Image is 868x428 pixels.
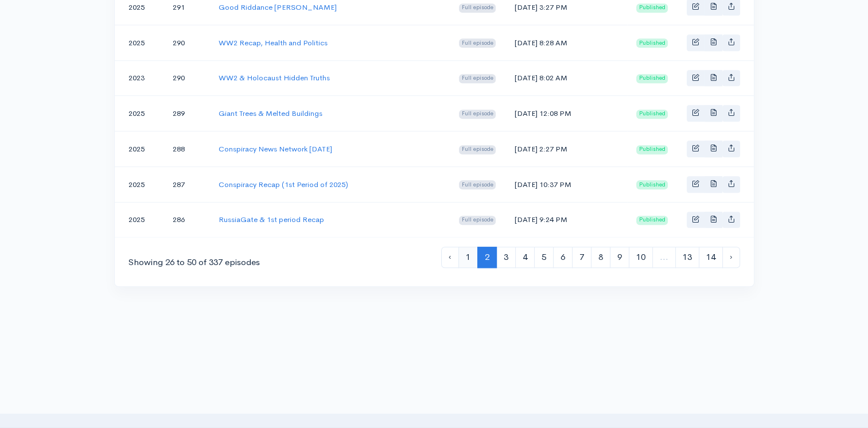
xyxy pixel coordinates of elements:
span: Full episode [459,216,496,225]
td: [DATE] 2:27 PM [505,131,626,167]
a: « Previous [441,247,459,268]
a: 10 [629,247,653,268]
a: 5 [534,247,554,268]
span: Full episode [459,180,496,189]
span: Full episode [459,3,496,13]
td: 290 [164,25,209,60]
div: Basic example [687,105,740,122]
td: 2025 [115,131,164,167]
td: 289 [164,96,209,131]
a: 1 [458,247,478,268]
a: RussiaGate & 1st period Recap [219,215,324,224]
a: 6 [553,247,573,268]
a: Next » [722,247,740,268]
div: Showing 26 to 50 of 337 episodes [129,256,260,269]
span: Published [636,145,668,154]
span: Full episode [459,38,496,48]
span: Published [636,110,668,119]
span: Full episode [459,74,496,83]
span: Full episode [459,110,496,119]
span: Full episode [459,145,496,154]
td: 2025 [115,96,164,131]
div: Basic example [687,70,740,87]
td: 286 [164,202,209,237]
span: Published [636,216,668,225]
span: 2 [477,247,497,268]
td: 2025 [115,166,164,202]
div: Basic example [687,141,740,157]
div: Basic example [687,176,740,193]
td: 287 [164,166,209,202]
a: 3 [496,247,516,268]
td: 2025 [115,25,164,60]
td: [DATE] 10:37 PM [505,166,626,202]
td: [DATE] 8:28 AM [505,25,626,60]
a: Conspiracy News Network [DATE] [219,144,332,154]
div: Basic example [687,34,740,51]
div: Basic example [687,212,740,228]
td: [DATE] 9:24 PM [505,202,626,237]
a: 4 [515,247,535,268]
td: 2025 [115,202,164,237]
a: 8 [591,247,610,268]
td: [DATE] 8:02 AM [505,60,626,96]
span: Published [636,74,668,83]
td: [DATE] 12:08 PM [505,96,626,131]
td: 288 [164,131,209,167]
span: Published [636,38,668,48]
a: 14 [699,247,723,268]
a: Conspiracy Recap (1st Period of 2025) [219,180,348,189]
a: WW2 Recap, Health and Politics [219,38,328,48]
td: 2023 [115,60,164,96]
span: Published [636,180,668,189]
a: 13 [675,247,699,268]
a: Giant Trees & Melted Buildings [219,108,322,118]
span: Published [636,3,668,13]
a: WW2 & Holocaust Hidden Truths [219,73,330,83]
a: 9 [610,247,629,268]
a: 7 [572,247,591,268]
a: Good Riddance [PERSON_NAME] [219,2,337,12]
td: 290 [164,60,209,96]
